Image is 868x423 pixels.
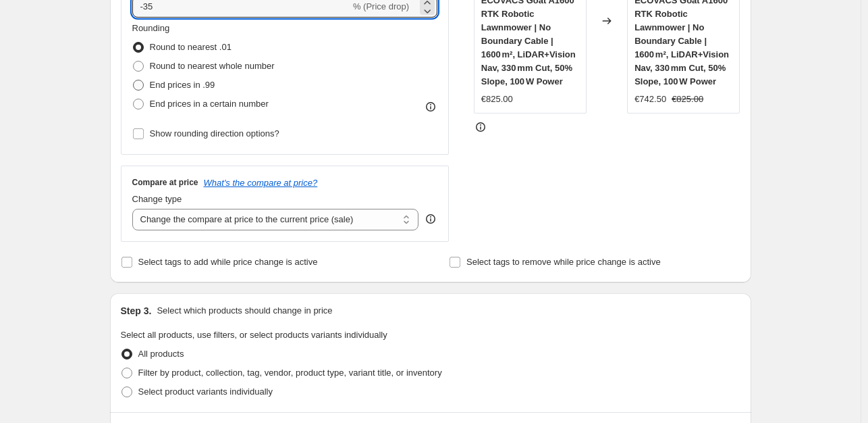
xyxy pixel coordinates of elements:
span: Round to nearest whole number [150,61,275,71]
span: Round to nearest .01 [150,42,232,52]
span: Filter by product, collection, tag, vendor, product type, variant title, or inventory [138,368,442,378]
span: End prices in a certain number [150,99,269,109]
span: Select all products, use filters, or select products variants individually [121,330,387,340]
div: €742.50 [634,93,666,106]
h3: Compare at price [132,177,198,188]
span: All products [138,349,184,359]
span: Show rounding direction options? [150,128,279,139]
span: Change type [132,194,182,204]
span: Select tags to remove while price change is active [466,257,661,267]
span: Select tags to add while price change is active [138,257,318,267]
span: Rounding [132,23,170,33]
div: €825.00 [481,93,513,106]
span: % (Price drop) [353,1,409,11]
strike: €825.00 [672,93,703,106]
p: Select which products should change in price [157,304,332,318]
h2: Step 3. [121,304,152,318]
div: help [424,212,437,226]
span: End prices in .99 [150,80,215,90]
span: Select product variants individually [138,387,273,397]
button: What's the compare at price? [204,178,318,188]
